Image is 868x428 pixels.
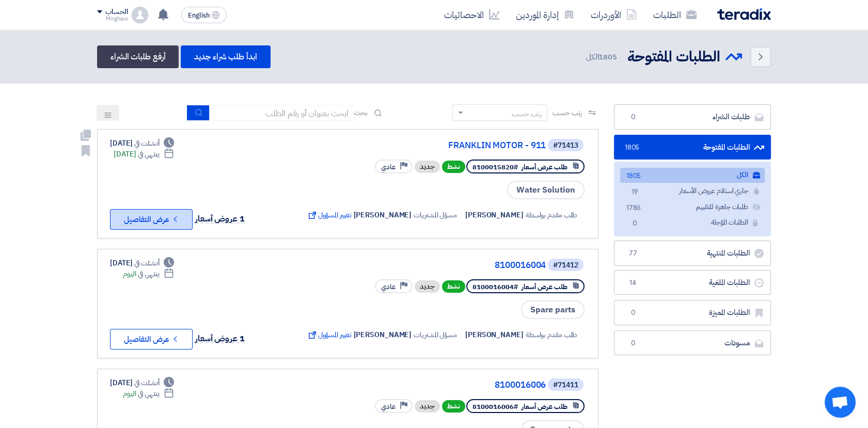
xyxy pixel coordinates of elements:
img: Teradix logo [717,8,771,20]
a: الطلبات المميزة0 [614,300,771,325]
a: الأوردرات [582,3,645,27]
span: نشط [442,280,465,293]
input: ابحث بعنوان أو رقم الطلب [210,105,354,121]
a: الطلبات الملغية14 [614,270,771,295]
span: ينتهي في [138,149,159,160]
span: #8100015820 [472,162,518,172]
div: الحساب [105,8,128,17]
div: [DATE] [114,149,174,160]
span: أنشئت في [134,138,159,149]
span: [PERSON_NAME] [353,329,412,340]
span: عادي [381,402,396,411]
span: 1805 [628,171,641,182]
span: [PERSON_NAME] [465,329,524,340]
div: #71411 [553,382,578,389]
span: 77 [627,248,639,259]
a: الكل [620,168,765,183]
span: 0 [627,308,639,318]
span: تغيير المسؤول [307,210,352,220]
span: 0 [627,338,639,348]
a: طلبات جاهزة للتقييم [620,200,765,215]
span: رتب حسب [553,107,582,118]
div: اليوم [123,268,174,279]
span: 1786 [628,203,641,214]
span: أنشئت في [134,377,159,388]
a: 8100016006 [339,381,546,390]
span: عادي [381,162,396,172]
div: Mirghani [97,16,128,22]
a: الطلبات المفتوحة1805 [614,135,771,160]
span: ينتهي في [138,268,159,279]
div: رتب حسب [512,108,542,119]
span: [PERSON_NAME] [353,210,412,220]
span: طلب عرض أسعار [522,402,567,411]
h2: الطلبات المفتوحة [627,47,720,67]
span: 0 [627,112,639,122]
a: أرفع طلبات الشراء [97,45,179,68]
div: جديد [415,161,440,173]
span: English [188,12,210,19]
span: #8100016004 [472,282,518,292]
span: [PERSON_NAME] [465,210,524,220]
span: نشط [442,161,465,173]
span: 1805 [627,142,639,153]
div: جديد [415,280,440,293]
button: عرض التفاصيل [110,209,193,230]
span: طلب مقدم بواسطة [526,210,578,220]
div: اليوم [123,388,174,399]
span: نشط [442,400,465,413]
span: Water Solution [507,181,585,199]
span: طلب عرض أسعار [522,162,567,172]
a: الطلبات [645,3,705,27]
div: [DATE] [110,258,174,268]
a: إدارة الموردين [508,3,582,27]
span: الكل [586,51,619,63]
span: عادي [381,282,396,292]
a: FRANKLIN MOTOR - 911 [339,141,546,150]
div: [DATE] [110,377,174,388]
img: profile_test.png [132,7,148,23]
button: عرض التفاصيل [110,329,193,350]
div: #71412 [553,262,578,269]
a: الطلبات المنتهية77 [614,241,771,266]
span: Spare parts [521,300,585,319]
div: جديد [415,400,440,413]
span: ينتهي في [138,388,159,399]
a: ابدأ طلب شراء جديد [181,45,270,68]
span: أنشئت في [134,258,159,268]
span: طلب عرض أسعار [522,282,567,292]
a: جاري استلام عروض الأسعار [620,184,765,199]
a: الطلبات المؤجلة [620,215,765,230]
a: طلبات الشراء0 [614,104,771,130]
a: الاحصائيات [436,3,508,27]
span: #8100016006 [472,402,518,411]
div: Open chat [825,387,856,418]
span: بحث [354,107,368,118]
a: 8100016004 [339,261,546,270]
div: #71413 [553,142,578,149]
span: تغيير المسؤول [307,329,352,340]
span: مسؤل المشتريات [414,210,457,220]
span: 14 [627,278,639,288]
button: English [181,7,227,23]
span: 1805 [598,51,617,62]
span: 0 [628,218,641,229]
div: [DATE] [110,138,174,149]
span: 1 عروض أسعار [195,213,245,225]
a: مسودات0 [614,330,771,356]
span: مسؤل المشتريات [414,329,457,340]
span: طلب مقدم بواسطة [526,329,578,340]
span: 1 عروض أسعار [195,332,245,345]
span: 19 [628,187,641,198]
